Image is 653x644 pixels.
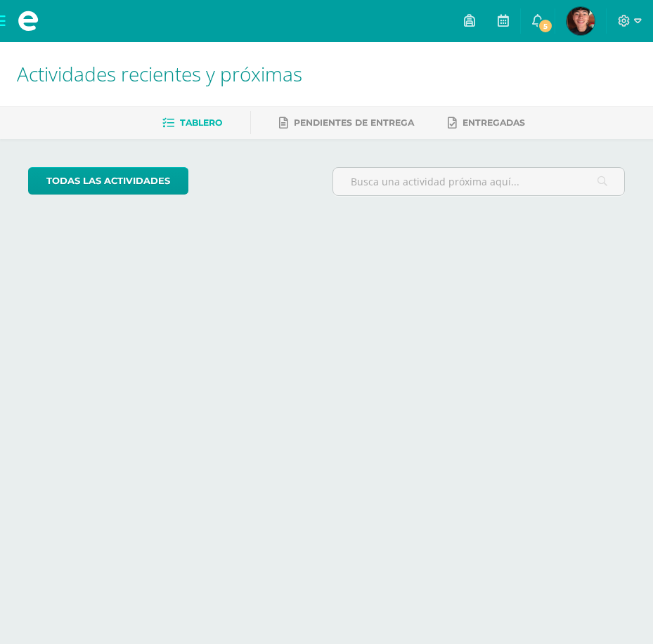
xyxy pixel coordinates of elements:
[463,117,525,128] span: Entregadas
[567,7,595,35] img: e70995bc0ba08f5659a4fe66d06bdeef.png
[538,18,553,34] span: 5
[28,167,188,195] a: todas las Actividades
[162,112,222,134] a: Tablero
[180,117,222,128] span: Tablero
[333,168,625,195] input: Busca una actividad próxima aquí...
[279,112,414,134] a: Pendientes de entrega
[17,60,302,87] span: Actividades recientes y próximas
[448,112,525,134] a: Entregadas
[294,117,414,128] span: Pendientes de entrega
